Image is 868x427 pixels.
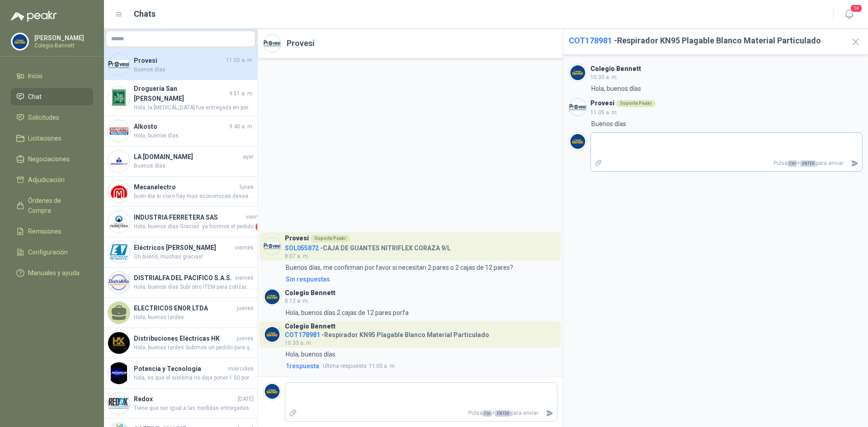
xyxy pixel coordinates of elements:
span: Inicio [28,71,42,81]
a: Company LogoDistribuciones Eléctricas HKjuevesHola, buenas tardes Subimos un pedido para que por ... [104,328,257,358]
span: buen dia si claro hay mas economicas desea que le cotice una mas economica ? [134,192,254,201]
span: ayer [243,153,254,161]
p: Hola, buenos días [286,349,335,359]
span: 10:33 a. m. [285,340,312,346]
span: 14 [850,4,863,13]
img: Company Logo [108,272,130,293]
span: Ultima respuesta [323,361,367,371]
span: Órdenes de Compra [28,196,85,216]
span: Tiene que ser igual a las medidas entregadas. [134,404,254,413]
button: 14 [841,6,857,23]
p: Buenos días [591,119,626,129]
a: Adjudicación [11,171,93,188]
span: Hola, buenos días Gracias..ya hicimos el pedido [134,222,254,231]
a: Company LogoDISTRIALFA DEL PACIFICO S.A.S.viernesHola, buenos días Subí otro ITEM para cotizar, m... [104,267,257,298]
span: Hola, buenos días Subí otro ITEM para cotizar, me puedes ayudar porfa? [134,283,254,291]
img: Company Logo [108,362,130,384]
span: Manuales y ayuda [28,268,80,278]
span: Chat [28,92,42,102]
span: Licitaciones [28,133,61,143]
div: Soporte Peakr [311,235,350,242]
h4: ELECTRICOS ENOR LTDA [134,303,235,313]
span: 1 respuesta [286,361,319,371]
span: SOL055872 [285,244,319,252]
span: COT178981 [569,36,612,45]
h3: Colegio Bennett [285,291,335,296]
span: 9:40 a. m. [229,122,254,131]
label: Adjuntar archivos [285,405,301,421]
h3: Provesi [285,236,309,241]
span: Oh bueno, muchas gracias! [134,253,254,261]
a: Company LogoEléctricos [PERSON_NAME]viernesOh bueno, muchas gracias! [104,237,257,267]
img: Company Logo [264,326,281,343]
span: 11:05 a. m. [226,56,254,65]
span: lunes [240,183,254,192]
span: Configuración [28,247,68,257]
label: Adjuntar archivos [591,155,606,171]
img: Company Logo [264,383,281,400]
img: Company Logo [569,64,586,81]
span: 8:07 a. m. [285,253,309,259]
h4: Eléctricos [PERSON_NAME] [134,243,233,253]
a: Company LogoPotencia y Tecnologíamiércoleshola, es que el sistema no deja poner 1.50 por eso pusi... [104,358,257,389]
p: [PERSON_NAME] [34,35,91,41]
img: Company Logo [108,393,130,414]
a: Manuales y ayuda [11,264,93,282]
h4: - Respirador KN95 Plagable Blanco Material Particulado [285,329,489,338]
h4: DISTRIALFA DEL PACIFICO S.A.S. [134,273,233,283]
button: Enviar [847,155,862,171]
span: viernes [235,244,254,252]
h1: Chats [134,8,156,20]
img: Company Logo [108,54,130,75]
span: Ctrl [788,160,797,167]
h4: - CAJA DE GUANTES NITRIFLEX CORAZA 9/L [285,242,451,251]
span: Buenos dias [134,162,254,170]
h3: Provesi [590,101,614,106]
span: 9:51 a. m. [229,89,254,98]
img: Company Logo [108,150,130,172]
span: Buenos días [134,66,254,74]
img: Company Logo [108,181,130,202]
h4: Droguería San [PERSON_NAME] [134,84,227,103]
h4: Provesi [134,56,224,66]
span: Hola, buenos días [134,131,254,140]
a: ELECTRICOS ENOR LTDAjuevesHola, buenas tardes [104,298,257,328]
span: COT178981 [285,331,320,338]
a: 1respuestaUltima respuesta11:05 a. m. [284,361,557,371]
span: Hola, la [MEDICAL_DATA] fue entregada en portería [134,103,254,112]
a: Company LogoRedox[DATE]Tiene que ser igual a las medidas entregadas. [104,389,257,419]
img: Company Logo [264,238,281,255]
img: Company Logo [108,211,130,233]
span: 10:33 a. m. [590,74,618,80]
span: viernes [235,274,254,282]
span: Solicitudes [28,113,59,122]
a: Sin respuestas [284,274,557,284]
h4: Potencia y Tecnología [134,364,226,374]
span: jueves [237,304,254,313]
span: ENTER [800,160,816,167]
a: Órdenes de Compra [11,192,93,219]
h2: - Respirador KN95 Plagable Blanco Material Particulado [569,34,843,47]
img: Company Logo [108,120,130,142]
a: Company LogoMecanelectrolunesbuen dia si claro hay mas economicas desea que le cotice una mas eco... [104,177,257,207]
a: Chat [11,88,93,105]
a: Company LogoProvesi11:05 a. m.Buenos días [104,50,257,80]
a: Remisiones [11,223,93,240]
span: jueves [237,334,254,343]
a: Company LogoAlkosto9:40 a. m.Hola, buenos días [104,116,257,146]
h4: Mecanelectro [134,182,238,192]
p: Buenos días, me confirman por favor si necesitan 2 pares o 2 cajas de 12 pares? [286,263,513,272]
img: Company Logo [569,133,586,150]
img: Company Logo [264,288,281,305]
h2: Provesi [287,37,315,50]
button: Enviar [542,405,557,421]
span: viernes [246,213,264,221]
h4: Alkosto [134,122,227,131]
img: Company Logo [264,35,281,52]
p: Hola, buenos días [591,84,641,94]
h3: Colegio Bennett [285,324,335,329]
p: Pulsa + para enviar [301,405,542,421]
span: 11:05 a. m. [590,109,618,116]
img: Company Logo [108,241,130,263]
span: ENTER [495,410,511,417]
